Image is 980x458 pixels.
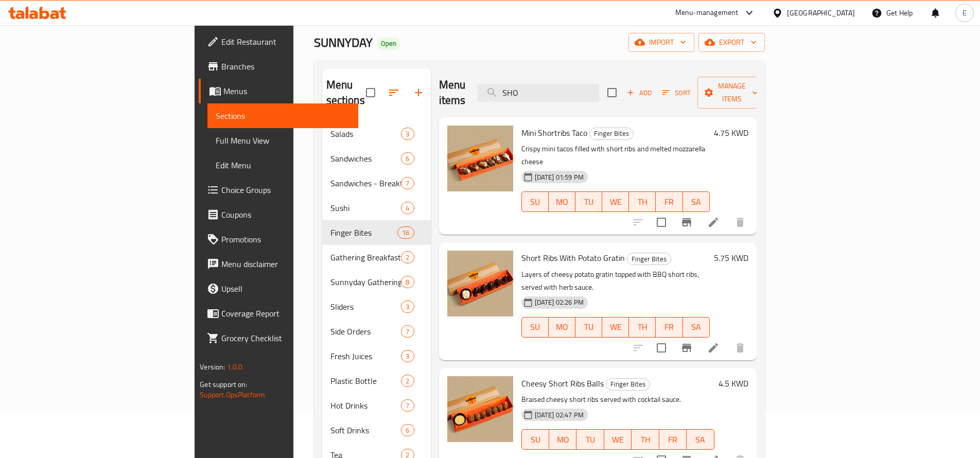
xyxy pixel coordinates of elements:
[660,195,678,209] span: FR
[629,191,656,212] button: TH
[401,399,414,412] div: items
[697,77,766,109] button: Manage items
[714,126,748,140] h6: 4.75 KWD
[637,36,686,49] span: import
[406,80,431,105] button: Add section
[659,429,687,450] button: FR
[330,325,401,338] span: Side Orders
[521,268,710,294] p: Layers of cheesy potato gratin topped with BBQ short ribs, served with herb sauce.
[401,152,414,165] div: items
[401,302,413,312] span: 3
[322,245,431,270] div: Gathering Breakfast2
[322,196,431,220] div: Sushi4
[330,128,401,140] span: Salads
[207,103,358,128] a: Sections
[401,325,414,338] div: items
[521,429,549,450] button: SU
[633,320,652,334] span: TH
[656,191,682,212] button: FR
[683,191,710,212] button: SA
[216,159,350,171] span: Edit Menu
[521,191,549,212] button: SU
[549,191,575,212] button: MO
[656,85,697,101] span: Sort items
[322,121,431,146] div: Salads3
[330,251,401,263] div: Gathering Breakfast
[663,432,682,447] span: FR
[322,146,431,171] div: Sandwiches6
[447,126,513,191] img: Mini Shortribs Taco
[322,270,431,294] div: Sunnyday Gathering8
[401,154,413,164] span: 6
[207,153,358,178] a: Edit Menu
[401,426,413,435] span: 6
[623,85,656,101] button: Add
[199,227,358,252] a: Promotions
[322,344,431,368] div: Fresh Juices3
[580,320,598,334] span: TU
[401,202,414,214] div: items
[330,177,401,189] div: Sandwiches - Breakfast
[553,432,572,447] span: MO
[601,82,623,103] span: Select section
[223,85,350,97] span: Menus
[199,301,358,326] a: Coverage Report
[714,251,748,265] h6: 5.75 KWD
[377,38,400,50] div: Open
[439,77,466,108] h2: Menu items
[589,128,634,140] div: Finger Bites
[330,375,401,387] div: Plastic Bottle
[330,350,401,362] span: Fresh Juices
[531,172,588,182] span: [DATE] 01:59 PM
[199,252,358,276] a: Menu disclaimer
[962,7,967,19] span: E
[397,226,414,239] div: items
[526,320,545,334] span: SU
[521,125,587,140] span: Mini Shortribs Taco
[521,250,625,266] span: Short Ribs With Potato Gratin
[330,424,401,436] span: Soft Drinks
[521,317,549,338] button: SU
[549,317,575,338] button: MO
[478,84,599,102] input: search
[401,128,414,140] div: items
[698,33,765,52] button: export
[629,317,656,338] button: TH
[221,283,350,295] span: Upsell
[330,152,401,165] div: Sandwiches
[322,393,431,418] div: Hot Drinks7
[627,253,671,265] div: Finger Bites
[660,85,693,101] button: Sort
[322,294,431,319] div: Sliders3
[687,429,714,450] button: SA
[625,87,653,99] span: Add
[576,429,604,450] button: TU
[199,276,358,301] a: Upsell
[553,195,571,209] span: MO
[216,110,350,122] span: Sections
[521,376,604,391] span: Cheesy Short Ribs Balls
[706,80,758,105] span: Manage items
[606,378,650,390] span: Finger Bites
[330,276,401,288] span: Sunnyday Gathering
[662,87,691,99] span: Sort
[575,191,602,212] button: TU
[221,60,350,73] span: Branches
[221,184,350,196] span: Choice Groups
[651,212,672,233] span: Select to update
[401,251,414,263] div: items
[322,368,431,393] div: Plastic Bottle2
[221,307,350,320] span: Coverage Report
[580,195,598,209] span: TU
[627,253,671,265] span: Finger Bites
[526,195,545,209] span: SU
[200,360,225,374] span: Version:
[314,31,373,54] span: SUNNYDAY
[221,258,350,270] span: Menu disclaimer
[207,128,358,153] a: Full Menu View
[200,388,265,401] a: Support.OpsPlatform
[531,297,588,307] span: [DATE] 02:26 PM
